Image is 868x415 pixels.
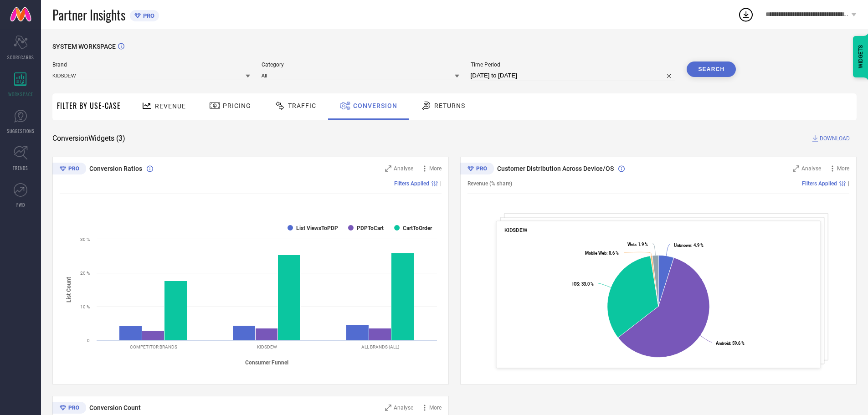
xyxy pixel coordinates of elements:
text: KIDSDEW [257,344,277,349]
span: TRENDS [13,164,28,171]
span: More [429,405,442,411]
text: : 33.0 % [572,282,594,287]
tspan: List Count [66,277,72,302]
span: SCORECARDS [7,54,34,61]
span: Customer Distribution Across Device/OS [497,165,614,172]
span: More [837,165,849,172]
tspan: Android [716,341,730,346]
span: KIDSDEW [504,227,527,233]
span: Conversion Count [89,404,141,411]
span: FWD [16,201,25,208]
span: Time Period [471,61,676,68]
span: DOWNLOAD [820,134,850,143]
div: Premium [52,163,86,176]
span: | [848,180,849,187]
text: CartToOrder [403,225,432,231]
span: Category [262,61,459,68]
text: : 1.9 % [627,242,648,247]
text: COMPETITOR BRANDS [130,344,177,349]
span: Traffic [288,102,316,109]
span: Revenue (% share) [467,180,512,187]
span: Conversion Ratios [89,165,142,172]
svg: Zoom [385,405,391,411]
text: List ViewsToPDP [296,225,338,231]
text: : 59.6 % [716,341,745,346]
text: ALL BRANDS (ALL) [361,344,399,349]
span: SUGGESTIONS [7,128,35,134]
input: Select time period [471,70,676,81]
span: Conversion Widgets ( 3 ) [52,134,125,143]
span: Analyse [394,405,413,411]
span: Brand [52,61,250,68]
text: 10 % [80,304,90,309]
span: More [429,165,442,172]
tspan: IOS [572,282,579,287]
span: Conversion [353,102,397,109]
span: Returns [434,102,465,109]
text: 0 [87,338,90,343]
span: PRO [141,12,154,19]
span: Filters Applied [394,180,429,187]
span: Revenue [155,102,186,110]
text: 30 % [80,237,90,242]
span: Analyse [394,165,413,172]
tspan: Mobile Web [585,251,606,256]
span: Pricing [223,102,251,109]
text: PDPToCart [357,225,384,231]
span: Filter By Use-Case [57,100,121,111]
button: Search [687,61,736,77]
svg: Zoom [793,165,799,172]
text: 20 % [80,271,90,276]
text: : 4.9 % [674,243,704,248]
div: Premium [460,163,494,176]
span: | [440,180,442,187]
span: Filters Applied [802,180,837,187]
tspan: Unknown [674,243,691,248]
span: WORKSPACE [8,91,33,97]
span: Analyse [801,165,821,172]
tspan: Consumer Funnel [245,359,288,366]
span: SYSTEM WORKSPACE [52,43,116,50]
div: Open download list [738,6,754,23]
text: : 0.6 % [585,251,619,256]
span: Partner Insights [52,5,125,24]
tspan: Web [627,242,636,247]
svg: Zoom [385,165,391,172]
